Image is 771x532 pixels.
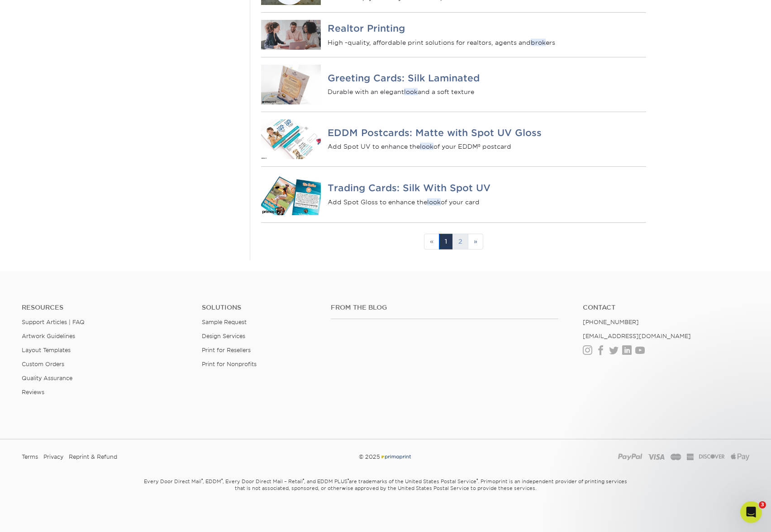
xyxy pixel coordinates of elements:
a: Design Services [202,333,245,339]
a: Print for Resellers [202,347,251,353]
sup: ® [303,478,304,482]
h4: Greeting Cards: Silk Laminated [328,73,646,84]
sup: ® [476,478,478,482]
h4: From the Blog [331,304,558,311]
img: EDDM Postcards: Matte with Spot UV Gloss [261,119,321,159]
a: [PHONE_NUMBER] [583,319,639,325]
a: Privacy [43,450,63,464]
span: 3 [759,501,766,508]
iframe: Intercom live chat [740,501,762,523]
a: Print for Nonprofits [202,361,257,367]
a: 2 [452,234,468,250]
p: Durable with an elegant and a soft texture [328,87,646,96]
p: Add Spot UV to enhance the of your EDDM® postcard [328,142,646,151]
h4: Realtor Printing [328,23,646,34]
em: look [420,143,433,150]
span: » [474,238,477,245]
p: High -quality, affordable print solutions for realtors, agents and ers [328,38,646,47]
h4: Resources [22,304,188,311]
img: Trading Cards: Silk With Spot UV [261,174,321,215]
a: Contact [583,304,749,311]
em: look [404,88,418,95]
sup: ® [201,478,203,482]
a: [EMAIL_ADDRESS][DOMAIN_NAME] [583,333,691,339]
a: Artwork Guidelines [22,333,75,339]
a: Reviews [22,389,44,395]
a: EDDM Postcards: Matte with Spot UV Gloss EDDM Postcards: Matte with Spot UV Gloss Add Spot UV to ... [261,112,646,166]
img: Greeting Cards: Silk Laminated [261,65,321,104]
div: © 2025 [262,450,509,464]
a: Reprint & Refund [69,450,117,464]
a: Next [468,234,483,250]
a: Support Articles | FAQ [22,319,85,325]
a: Layout Templates [22,347,71,353]
a: Realtor Printing Realtor Printing High -quality, affordable print solutions for realtors, agents ... [261,13,646,57]
em: look [427,198,441,205]
small: Every Door Direct Mail , EDDM , Every Door Direct Mail – Retail , and EDDM PLUS are trademarks of... [121,475,650,514]
a: Quality Assurance [22,375,72,381]
img: Primoprint [380,453,412,460]
h4: Solutions [202,304,317,311]
p: Add Spot Gloss to enhance the of your card [328,197,646,206]
a: 1 [439,234,453,250]
a: Sample Request [202,319,247,325]
sup: ® [347,478,349,482]
a: Trading Cards: Silk With Spot UV Trading Cards: Silk With Spot UV Add Spot Gloss to enhance thelo... [261,167,646,222]
img: Realtor Printing [261,20,321,50]
h4: Trading Cards: Silk With Spot UV [328,183,646,193]
h4: EDDM Postcards: Matte with Spot UV Gloss [328,127,646,138]
a: Custom Orders [22,361,64,367]
a: Terms [22,450,38,464]
sup: ® [221,478,223,482]
em: brok [531,38,546,46]
a: Greeting Cards: Silk Laminated Greeting Cards: Silk Laminated Durable with an elegantlookand a so... [261,57,646,112]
